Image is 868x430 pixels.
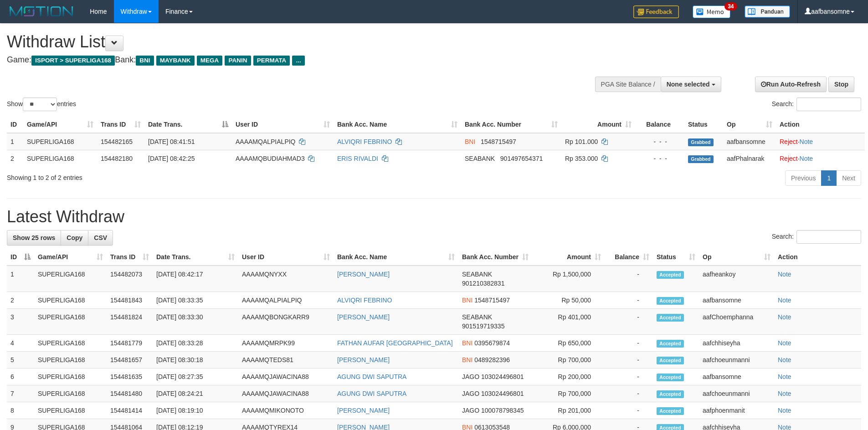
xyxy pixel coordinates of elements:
th: Game/API: activate to sort column ascending [34,249,107,266]
td: SUPERLIGA168 [34,385,107,402]
td: [DATE] 08:33:28 [153,335,238,352]
span: Copy 0395679874 to clipboard [474,339,510,347]
td: - [605,335,653,352]
td: Rp 200,000 [532,369,605,385]
td: - [605,402,653,419]
td: Rp 401,000 [532,309,605,335]
a: Note [778,297,791,304]
th: Action [776,116,865,133]
span: Copy 1548715497 to clipboard [481,138,516,145]
td: 8 [7,402,34,419]
span: AAAAMQBUDIAHMAD3 [236,155,305,162]
td: AAAAMQTEDS81 [238,352,334,369]
img: MOTION_logo.png [7,5,76,18]
th: Balance [635,116,684,133]
button: None selected [661,77,721,92]
span: BNI [462,339,473,347]
td: 154481657 [107,352,153,369]
th: Balance: activate to sort column ascending [605,249,653,266]
th: Date Trans.: activate to sort column ascending [153,249,238,266]
td: aafchoeunmanni [699,385,774,402]
td: - [605,385,653,402]
span: PANIN [225,56,251,66]
a: Note [800,138,813,145]
span: BNI [465,138,475,145]
img: Feedback.jpg [633,5,679,18]
div: PGA Site Balance / [595,77,661,92]
td: aafheankoy [699,266,774,292]
input: Search: [796,230,861,244]
td: 2 [7,150,23,167]
span: Copy [67,234,82,241]
span: Copy 103024496801 to clipboard [481,390,524,397]
td: 1 [7,133,23,150]
a: Note [778,313,791,321]
span: Copy 901519719335 to clipboard [462,322,504,330]
span: Copy 0489282396 to clipboard [474,356,510,363]
a: Reject [780,155,798,162]
span: Grabbed [688,138,714,146]
a: Show 25 rows [7,230,61,246]
th: Bank Acc. Name: activate to sort column ascending [334,116,461,133]
input: Search: [796,97,861,111]
th: ID [7,116,23,133]
td: AAAAMQBONGKARR9 [238,309,334,335]
th: Bank Acc. Number: activate to sort column ascending [461,116,561,133]
th: Amount: activate to sort column ascending [532,249,605,266]
td: SUPERLIGA168 [34,369,107,385]
span: MEGA [197,56,223,66]
div: - - - [639,137,681,146]
th: Status: activate to sort column ascending [653,249,699,266]
td: aafChoemphanna [699,309,774,335]
a: Next [836,170,861,186]
th: Date Trans.: activate to sort column descending [144,116,232,133]
td: 7 [7,385,34,402]
td: SUPERLIGA168 [34,309,107,335]
label: Show entries [7,97,76,111]
th: User ID: activate to sort column ascending [232,116,334,133]
a: ALVIQRI FEBRINO [337,297,392,304]
td: 1 [7,266,34,292]
span: BNI [462,297,473,304]
th: Amount: activate to sort column ascending [561,116,635,133]
th: ID: activate to sort column descending [7,249,34,266]
td: aafbansomne [723,133,776,150]
td: SUPERLIGA168 [34,352,107,369]
td: [DATE] 08:33:35 [153,292,238,309]
span: [DATE] 08:42:25 [148,155,195,162]
a: FATHAN AUFAR [GEOGRAPHIC_DATA] [337,339,453,347]
td: · [776,150,865,167]
span: Rp 101.000 [565,138,598,145]
span: Accepted [657,357,684,364]
a: Note [778,356,791,363]
td: aafbansomne [699,369,774,385]
span: 154482165 [101,138,133,145]
a: Copy [61,230,88,246]
a: CSV [88,230,113,246]
th: Game/API: activate to sort column ascending [23,116,97,133]
a: 1 [821,170,837,186]
span: Accepted [657,314,684,322]
td: 154481635 [107,369,153,385]
span: Copy 103024496801 to clipboard [481,373,524,380]
td: - [605,352,653,369]
th: Trans ID: activate to sort column ascending [107,249,153,266]
td: Rp 1,500,000 [532,266,605,292]
td: [DATE] 08:24:21 [153,385,238,402]
a: [PERSON_NAME] [337,356,390,363]
span: PERMATA [253,56,290,66]
td: [DATE] 08:33:30 [153,309,238,335]
td: 154481414 [107,402,153,419]
span: Show 25 rows [13,234,55,241]
span: [DATE] 08:41:51 [148,138,195,145]
td: [DATE] 08:30:18 [153,352,238,369]
span: AAAAMQALPIALPIQ [236,138,296,145]
span: None selected [667,81,710,88]
td: 5 [7,352,34,369]
td: SUPERLIGA168 [23,133,97,150]
div: - - - [639,154,681,163]
td: SUPERLIGA168 [34,335,107,352]
td: AAAAMQALPIALPIQ [238,292,334,309]
td: 154481843 [107,292,153,309]
th: Trans ID: activate to sort column ascending [97,116,144,133]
